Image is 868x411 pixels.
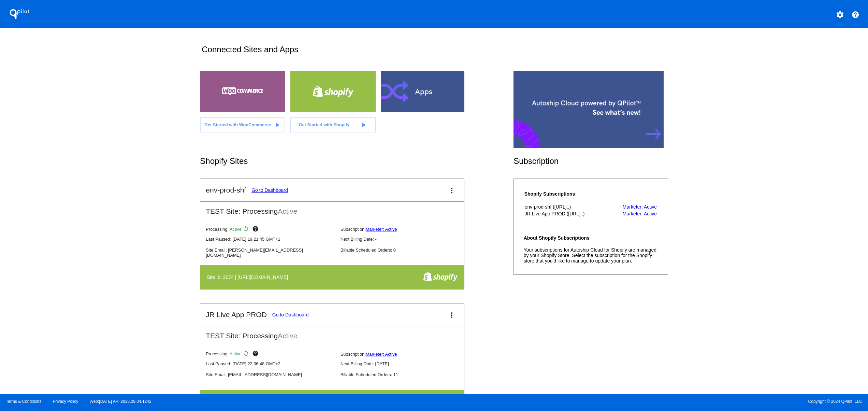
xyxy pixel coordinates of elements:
p: Processing: [206,350,335,358]
mat-icon: play_arrow [273,121,281,129]
span: Get Started with WooCommerce [204,122,271,127]
h2: Connected Sites and Apps [202,45,664,60]
a: Terms & Conditions [6,399,41,404]
p: Subscription: [341,352,469,357]
img: f8a94bdc-cb89-4d40-bdcd-a0261eff8977 [423,271,458,282]
mat-icon: more_vert [448,186,456,195]
p: Next Billing Date: - [341,237,469,242]
p: Processing: [206,226,335,234]
a: Get Started with WooCommerce [200,117,285,132]
mat-icon: sync [243,226,251,234]
a: Marketer: Active [623,204,657,210]
a: Marketer: Active [623,211,657,216]
mat-icon: help [252,350,260,358]
p: Site Email: [PERSON_NAME][EMAIL_ADDRESS][DOMAIN_NAME] [206,247,335,258]
span: Active [230,352,242,357]
h2: JR Live App PROD [206,311,267,319]
p: Site Email: [EMAIL_ADDRESS][DOMAIN_NAME] [206,372,335,377]
span: Active [278,332,297,340]
h1: QPilot [6,7,33,21]
span: Active [230,227,242,232]
a: Get Started with Shopify [290,117,376,132]
a: Go to Dashboard [272,312,309,317]
th: JR Live App PROD ([URL]..) [524,211,608,217]
mat-icon: help [252,226,260,234]
a: Marketer: Active [366,227,397,232]
p: Next Billing Date: [DATE] [341,361,469,366]
h2: Shopify Sites [200,156,513,166]
mat-icon: help [851,11,859,19]
mat-icon: settings [836,11,844,19]
h4: Shopify Subscriptions [524,191,608,197]
p: Subscription: [341,227,469,232]
p: Last Paused: [DATE] 22:36:48 GMT+2 [206,361,335,366]
a: Marketer: Active [366,352,397,357]
p: Billable Scheduled Orders: 0 [341,247,469,253]
span: Active [278,207,297,215]
th: env-prod-shf ([URL]..) [524,204,608,210]
h4: Site Id: 2074 | [URL][DOMAIN_NAME] [207,274,291,280]
h4: About Shopify Subscriptions [524,235,658,241]
h2: TEST Site: Processing [200,202,464,215]
a: Web:[DATE] API:2025.09.04.1242 [90,399,151,404]
span: Copyright © 2024 QPilot, LLC [440,399,862,404]
h2: Subscription [513,156,668,166]
span: Get Started with Shopify [299,122,350,127]
p: Billable Scheduled Orders: 11 [341,372,469,377]
p: Last Paused: [DATE] 19:21:45 GMT+2 [206,237,335,242]
mat-icon: more_vert [448,311,456,319]
mat-icon: sync [243,350,251,358]
mat-icon: play_arrow [359,121,367,129]
h2: env-prod-shf [206,186,246,194]
p: Your subscriptions for Autoship Cloud for Shopify are managed by your Shopify Store. Select the s... [524,247,658,264]
h2: TEST Site: Processing [200,326,464,340]
a: Privacy Policy [53,399,78,404]
a: Go to Dashboard [251,187,288,193]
